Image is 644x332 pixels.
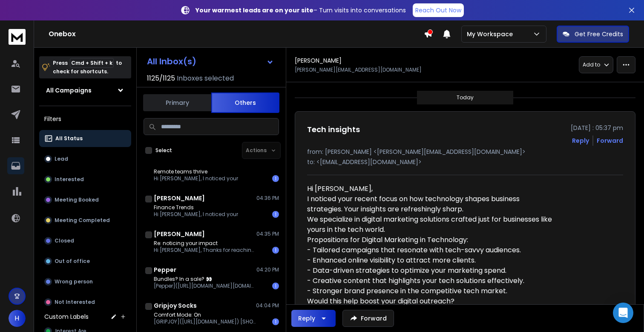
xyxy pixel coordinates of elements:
p: All Status [55,135,83,142]
h3: Custom Labels [44,312,89,321]
p: Press to check for shortcuts. [53,59,122,76]
h1: Tech insights [307,124,360,136]
h1: All Campaigns [46,86,92,95]
button: Others [211,92,279,113]
label: Select [155,147,172,154]
p: [PERSON_NAME][EMAIL_ADDRESS][DOMAIN_NAME] [295,66,422,73]
button: H [9,310,26,327]
p: to: <[EMAIL_ADDRESS][DOMAIN_NAME]> [307,158,623,166]
div: Forward [597,136,623,145]
p: – Turn visits into conversations [195,6,406,14]
button: Reply [291,310,336,327]
p: Reach Out Now [415,6,461,14]
h1: [PERSON_NAME] [154,194,205,202]
div: 1 [272,247,279,254]
div: Reply [298,314,315,323]
button: All Inbox(s) [140,53,281,70]
p: Interested [55,176,84,183]
div: 1 [272,318,279,325]
span: 1125 / 1125 [147,73,175,84]
p: Comfort Mode: On [154,312,256,318]
p: Lead [55,156,68,162]
p: from: [PERSON_NAME] <[PERSON_NAME][EMAIL_ADDRESS][DOMAIN_NAME]> [307,147,623,156]
p: [Pepper]([URL][DOMAIN_NAME][DOMAIN_NAME]) [The more you bundle, the [154,283,256,289]
button: All Campaigns [39,82,131,99]
button: Reply [572,136,589,145]
p: 04:36 PM [256,195,279,202]
h3: Filters [39,113,131,125]
p: [GRIPJOY]([URL][DOMAIN_NAME]) [SHOP GRIPJOY]([URL][DOMAIN_NAME]) [Crew Socks Women]([URL][DOMAIN_... [154,318,256,325]
p: Hi [PERSON_NAME], Thanks for reaching out! [154,247,256,254]
button: All Status [39,130,131,147]
p: Meeting Completed [55,217,110,224]
button: Wrong person [39,273,131,290]
p: Closed [55,237,74,244]
h1: Pepper [154,266,176,274]
p: Finance Trends [154,204,238,211]
button: Interested [39,171,131,188]
a: Reach Out Now [413,3,464,17]
img: logo [9,29,26,45]
p: Re: noticing your impact [154,240,256,247]
p: Hi [PERSON_NAME], I noticed your [154,211,238,218]
p: 04:20 PM [256,266,279,273]
p: Meeting Booked [55,196,99,203]
p: Add to [583,61,600,68]
h1: Gripjoy Socks [154,301,197,310]
button: Primary [143,93,211,112]
p: Remote teams thrive [154,168,238,175]
div: 1 [272,283,279,289]
button: Get Free Credits [557,26,629,43]
button: Forward [342,310,394,327]
p: Bundles? In a sale? 👀 [154,276,256,283]
p: Hi [PERSON_NAME], I noticed your [154,175,238,182]
button: Not Interested [39,294,131,311]
p: Not Interested [55,299,95,306]
p: Wrong person [55,278,93,285]
div: 1 [272,211,279,218]
button: Out of office [39,253,131,270]
h1: All Inbox(s) [147,57,196,66]
strong: Your warmest leads are on your site [195,6,313,14]
p: 04:35 PM [256,231,279,237]
p: Out of office [55,258,90,265]
button: Meeting Booked [39,191,131,208]
div: 1 [272,175,279,182]
h1: Onebox [49,29,424,39]
h3: Inboxes selected [177,73,234,84]
h1: [PERSON_NAME] [154,230,205,238]
p: [DATE] : 05:37 pm [571,124,623,132]
span: Cmd + Shift + k [70,58,114,68]
p: Today [457,94,474,101]
div: Open Intercom Messenger [613,303,633,323]
p: 04:04 PM [256,302,279,309]
button: Meeting Completed [39,212,131,229]
button: Closed [39,232,131,249]
p: My Workspace [467,30,516,38]
p: Get Free Credits [575,30,623,38]
button: Lead [39,150,131,167]
h1: [PERSON_NAME] [295,56,342,65]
